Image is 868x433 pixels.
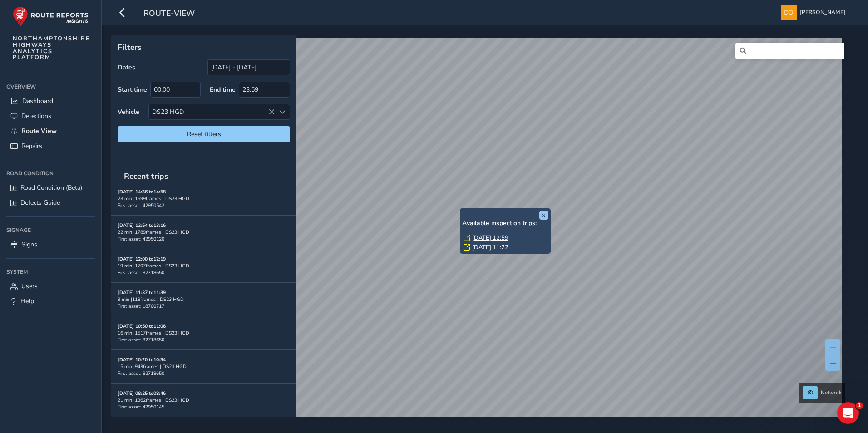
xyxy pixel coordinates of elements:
[118,356,166,363] strong: [DATE] 10:20 to 10:34
[6,195,95,210] a: Defects Guide
[6,167,95,180] div: Road Condition
[462,220,548,227] h6: Available inspection trips:
[6,93,95,108] a: Dashboard
[118,202,164,209] span: First asset: 42950542
[118,126,290,142] button: Reset filters
[118,289,166,296] strong: [DATE] 11:37 to 11:39
[118,330,290,336] div: 16 min | 1517 frames | DS23 HGD
[472,234,508,242] a: [DATE] 12:59
[781,5,848,20] button: [PERSON_NAME]
[6,294,95,309] a: Help
[118,108,139,116] label: Vehicle
[118,188,166,195] strong: [DATE] 14:36 to 14:58
[837,402,859,424] iframe: Intercom live chat
[6,237,95,252] a: Signs
[118,164,175,188] span: Recent trips
[114,38,842,428] canvas: Map
[821,389,842,396] span: Network
[118,262,290,269] div: 19 min | 1707 frames | DS23 HGD
[20,297,34,305] span: Help
[124,130,283,138] span: Reset filters
[118,403,164,410] span: First asset: 42950145
[781,5,797,20] img: diamond-layout
[118,63,135,72] label: Dates
[118,363,290,370] div: 15 min | 943 frames | DS23 HGD
[21,142,42,150] span: Repairs
[118,303,164,310] span: First asset: 18700717
[118,390,166,397] strong: [DATE] 08:25 to 08:46
[118,256,166,262] strong: [DATE] 12:00 to 12:19
[735,43,844,59] input: Search
[6,180,95,195] a: Road Condition (Beta)
[118,397,290,403] div: 21 min | 1362 frames | DS23 HGD
[539,211,548,220] button: x
[143,8,195,20] span: route-view
[21,112,51,120] span: Detections
[20,198,60,207] span: Defects Guide
[118,336,164,343] span: First asset: 82718650
[800,5,845,20] span: [PERSON_NAME]
[118,236,164,242] span: First asset: 42950120
[6,279,95,294] a: Users
[118,370,164,377] span: First asset: 82718650
[21,282,38,290] span: Users
[118,323,166,330] strong: [DATE] 10:50 to 11:06
[13,35,90,60] span: NORTHAMPTONSHIRE HIGHWAYS ANALYTICS PLATFORM
[118,222,166,229] strong: [DATE] 12:54 to 13:16
[118,195,290,202] div: 23 min | 1599 frames | DS23 HGD
[6,223,95,237] div: Signage
[210,85,236,94] label: End time
[6,108,95,123] a: Detections
[20,183,82,192] span: Road Condition (Beta)
[6,123,95,138] a: Route View
[118,85,147,94] label: Start time
[856,402,863,409] span: 1
[118,41,290,53] p: Filters
[13,6,89,27] img: rr logo
[118,296,290,303] div: 3 min | 118 frames | DS23 HGD
[6,80,95,93] div: Overview
[149,104,275,119] div: DS23 HGD
[21,240,37,249] span: Signs
[472,243,508,251] a: [DATE] 11:22
[118,269,164,276] span: First asset: 82718650
[6,138,95,153] a: Repairs
[21,127,57,135] span: Route View
[118,229,290,236] div: 22 min | 1789 frames | DS23 HGD
[6,265,95,279] div: System
[22,97,53,105] span: Dashboard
